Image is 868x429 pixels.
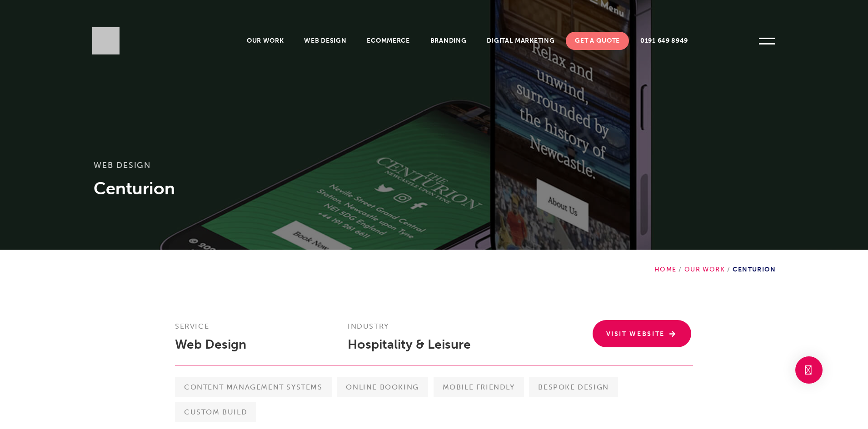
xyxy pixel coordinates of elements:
[593,320,692,347] a: Visit Website
[478,32,564,50] a: Digital Marketing
[175,322,209,330] strong: Service
[348,337,471,352] a: Hospitality & Leisure
[566,32,629,50] a: Get A Quote
[295,32,355,50] a: Web Design
[175,377,332,397] span: Content management systems
[654,250,776,273] div: Centurion
[421,32,476,50] a: Branding
[529,377,618,397] span: Bespoke design
[337,377,428,397] span: Online booking
[175,402,256,422] span: Custom build
[725,266,733,273] span: /
[348,322,389,330] strong: Industry
[358,32,419,50] a: Ecommerce
[238,32,293,50] a: Our Work
[92,27,120,54] img: Sleeky Web Design Newcastle
[94,177,774,200] h1: Centurion
[175,337,246,352] a: Web Design
[94,160,151,170] a: Web Design
[631,32,697,50] a: 0191 649 8949
[654,266,677,273] a: Home
[676,266,684,273] span: /
[684,266,725,273] a: Our Work
[434,377,524,397] span: Mobile friendly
